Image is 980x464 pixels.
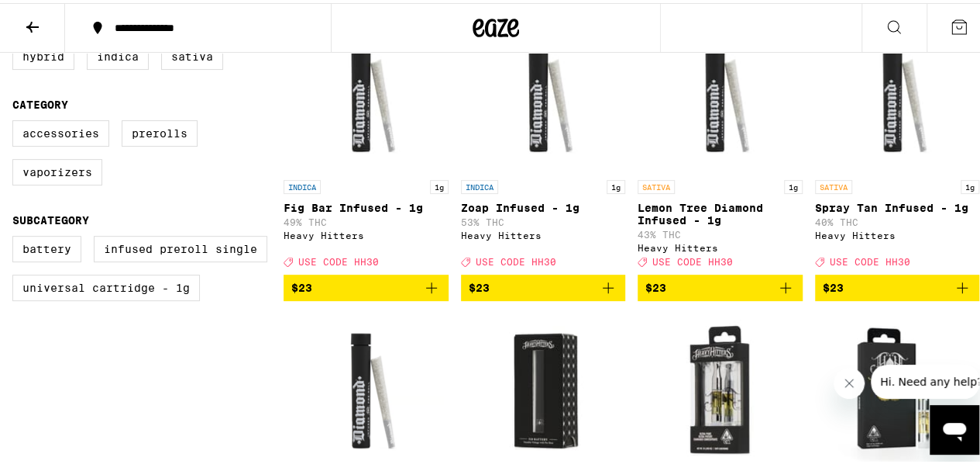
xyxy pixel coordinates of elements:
[815,14,980,272] a: Open page for Spray Tan Infused - 1g from Heavy Hitters
[638,272,803,298] button: Add to bag
[815,199,980,211] p: Spray Tan Infused - 1g
[122,117,198,144] label: Prerolls
[638,199,803,223] p: Lemon Tree Diamond Infused - 1g
[9,11,112,23] span: Hi. Need any help?
[815,214,980,224] p: 40% THC
[784,177,803,191] p: 1g
[87,40,149,67] label: Indica
[823,279,844,291] span: $23
[12,233,81,259] label: Battery
[638,240,803,250] div: Heavy Hitters
[430,177,449,191] p: 1g
[12,211,89,223] legend: Subcategory
[461,214,626,224] p: 53% THC
[815,227,980,237] div: Heavy Hitters
[607,177,625,191] p: 1g
[284,227,449,237] div: Heavy Hitters
[834,365,865,396] iframe: Close message
[815,272,980,298] button: Add to bag
[820,14,975,169] img: Heavy Hitters - Spray Tan Infused - 1g
[461,177,498,191] p: INDICA
[12,117,109,144] label: Accessories
[871,362,979,396] iframe: Message from company
[12,156,102,182] label: Vaporizers
[461,14,626,272] a: Open page for Zoap Infused - 1g from Heavy Hitters
[645,279,666,291] span: $23
[461,227,626,237] div: Heavy Hitters
[638,14,803,272] a: Open page for Lemon Tree Diamond Infused - 1g from Heavy Hitters
[461,272,626,298] button: Add to bag
[291,279,312,291] span: $23
[12,40,74,67] label: Hybrid
[638,177,675,191] p: SATIVA
[94,233,267,259] label: Infused Preroll Single
[284,214,449,224] p: 49% THC
[961,177,979,191] p: 1g
[298,254,379,264] span: USE CODE HH30
[466,14,621,169] img: Heavy Hitters - Zoap Infused - 1g
[284,272,449,298] button: Add to bag
[461,199,626,211] p: Zoap Infused - 1g
[476,254,556,264] span: USE CODE HH30
[12,272,200,298] label: Universal Cartridge - 1g
[642,14,797,169] img: Heavy Hitters - Lemon Tree Diamond Infused - 1g
[288,14,443,169] img: Heavy Hitters - Fig Bar Infused - 1g
[652,254,733,264] span: USE CODE HH30
[284,14,449,272] a: Open page for Fig Bar Infused - 1g from Heavy Hitters
[930,402,979,452] iframe: Button to launch messaging window
[284,199,449,211] p: Fig Bar Infused - 1g
[638,227,803,237] p: 43% THC
[830,254,910,264] span: USE CODE HH30
[161,40,223,67] label: Sativa
[469,279,490,291] span: $23
[815,177,852,191] p: SATIVA
[12,95,68,108] legend: Category
[284,177,321,191] p: INDICA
